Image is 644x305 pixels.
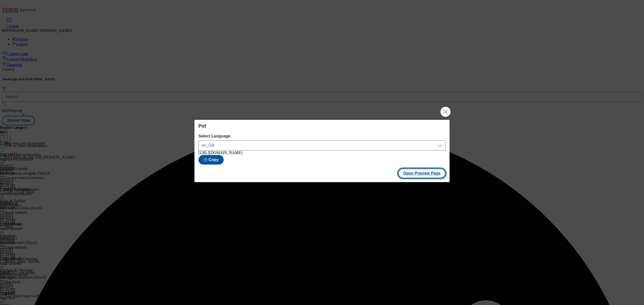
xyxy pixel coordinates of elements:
[198,134,446,138] label: Select Language
[198,155,224,165] button: Copy
[194,120,450,182] div: Modal
[198,123,446,129] h4: Pet
[440,107,451,117] button: Close Modal
[198,150,446,155] div: [URL][DOMAIN_NAME]
[398,169,446,178] button: Open Preview Page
